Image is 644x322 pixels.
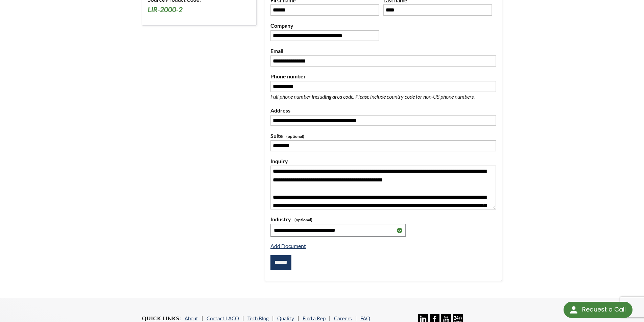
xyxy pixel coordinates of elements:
label: Email [270,47,496,55]
img: round button [568,304,579,315]
h3: LIR-2000-2 [148,5,251,15]
p: Full phone number including area code. Please include country code for non-US phone numbers. [270,92,496,101]
a: Add Document [270,243,306,249]
div: Request a Call [564,302,633,318]
label: Inquiry [270,157,496,166]
a: Find a Rep [303,315,326,321]
label: Suite [270,131,496,140]
div: Request a Call [582,302,626,317]
a: Quality [277,315,294,321]
label: Company [270,21,379,30]
label: Phone number [270,72,496,81]
a: FAQ [360,315,370,321]
a: Tech Blog [247,315,269,321]
h4: Quick Links [142,315,181,322]
label: Industry [270,215,496,224]
a: About [185,315,198,321]
a: Contact LACO [207,315,239,321]
a: Careers [334,315,352,321]
label: Address [270,106,496,115]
